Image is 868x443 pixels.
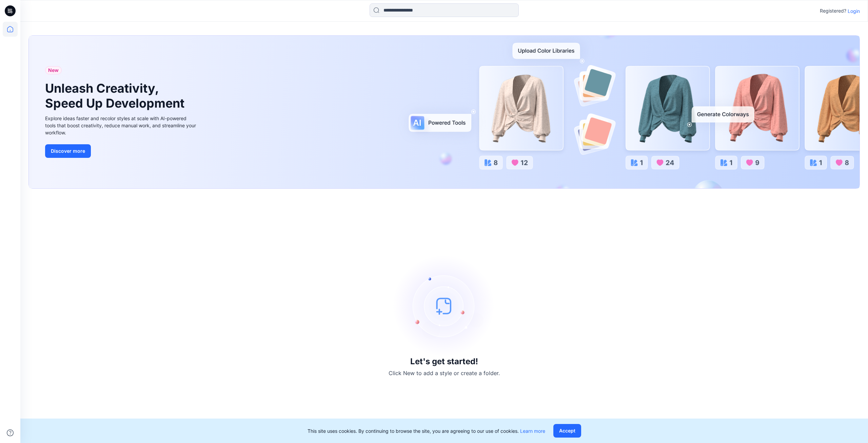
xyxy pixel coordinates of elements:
[389,369,500,377] p: Click New to add a style or create a folder.
[820,7,846,15] p: Registered?
[410,357,478,366] h3: Let's get started!
[45,115,198,136] div: Explore ideas faster and recolor styles at scale with AI-powered tools that boost creativity, red...
[520,428,545,434] a: Learn more
[45,81,188,110] h1: Unleash Creativity, Speed Up Development
[48,66,59,74] span: New
[393,255,495,357] img: empty-state-image.svg
[45,144,91,158] button: Discover more
[848,7,860,15] p: Login
[308,427,545,435] p: This site uses cookies. By continuing to browse the site, you are agreeing to our use of cookies.
[553,424,581,438] button: Accept
[45,144,198,158] a: Discover more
